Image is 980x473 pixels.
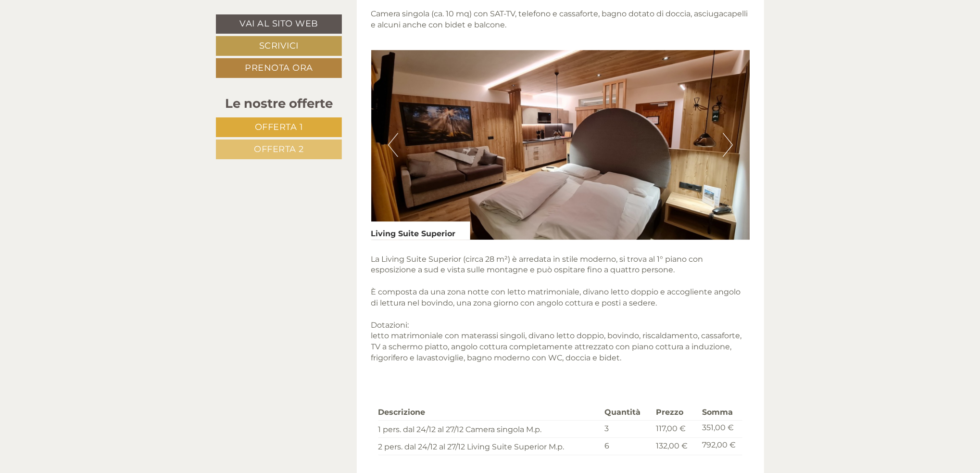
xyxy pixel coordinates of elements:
small: 09:11 [14,47,161,53]
th: Somma [699,405,742,420]
div: Hotel Mondschein [14,28,161,36]
div: mercoledì [160,7,219,24]
td: 6 [601,437,653,455]
div: Living Suite Superior [371,221,470,240]
td: 1 pers. dal 24/12 al 27/12 Camera singola M.p. [378,420,601,437]
div: Buon giorno, come possiamo aiutarla? [7,26,166,55]
td: 792,00 € [699,437,742,455]
img: image [371,50,750,240]
span: 117,00 € [656,424,686,433]
a: Vai al sito web [216,14,342,34]
a: Scrivici [216,36,342,56]
th: Quantità [601,405,653,420]
td: 3 [601,420,653,437]
span: 132,00 € [656,441,688,450]
div: Le nostre offerte [216,95,342,113]
td: 351,00 € [699,420,742,437]
span: Offerta 1 [255,122,303,132]
p: La Living Suite Superior (circa 28 m²) è arredata in stile moderno, si trova al 1° piano con espo... [371,254,750,364]
th: Prezzo [652,405,698,420]
button: Previous [388,133,398,157]
a: Prenota ora [216,58,342,78]
button: Next [723,133,733,157]
p: Camera singola (ca. 10 mq) con SAT-TV, telefono e cassaforte, bagno dotato di doccia, asciugacape... [371,9,750,31]
span: Offerta 2 [254,144,304,154]
button: Invia [324,251,379,270]
th: Descrizione [378,405,601,420]
td: 2 pers. dal 24/12 al 27/12 Living Suite Superior M.p. [378,437,601,455]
